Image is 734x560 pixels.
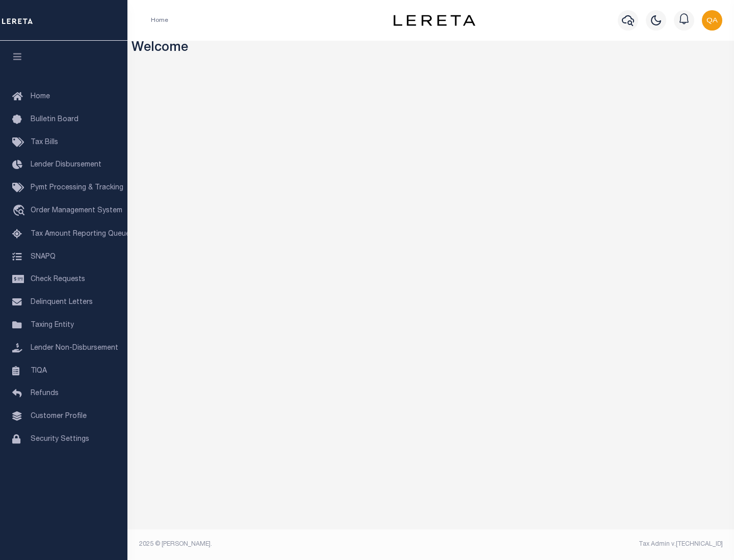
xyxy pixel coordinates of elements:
span: Order Management System [31,207,122,214]
span: Tax Bills [31,139,58,146]
i: travel_explore [12,205,29,218]
span: Tax Amount Reporting Queue [31,231,130,238]
img: svg+xml;base64,PHN2ZyB4bWxucz0iaHR0cDovL3d3dy53My5vcmcvMjAwMC9zdmciIHBvaW50ZXItZXZlbnRzPSJub25lIi... [702,10,722,31]
span: Bulletin Board [31,116,78,123]
span: Security Settings [31,436,89,443]
span: Delinquent Letters [31,299,93,306]
h3: Welcome [132,41,730,57]
img: logo-dark.svg [394,15,475,26]
span: SNAPQ [31,253,56,260]
span: Customer Profile [31,413,87,420]
div: Tax Admin v.[TECHNICAL_ID] [438,540,723,549]
span: Refunds [31,390,59,397]
span: Lender Non-Disbursement [31,345,118,352]
li: Home [151,16,168,25]
span: TIQA [31,367,47,374]
span: Home [31,93,50,100]
span: Pymt Processing & Tracking [31,184,123,191]
span: Check Requests [31,276,85,283]
div: 2025 © [PERSON_NAME]. [132,540,431,549]
span: Taxing Entity [31,322,74,329]
span: Lender Disbursement [31,161,101,169]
